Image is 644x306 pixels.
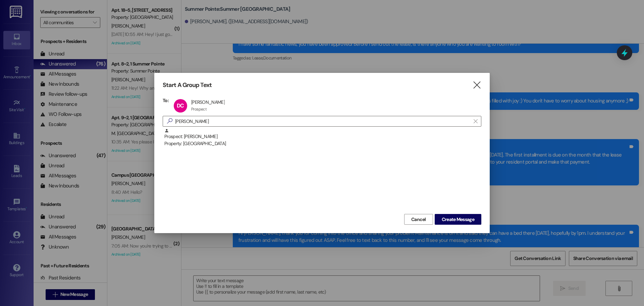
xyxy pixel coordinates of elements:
[164,128,481,147] div: Prospect: [PERSON_NAME]
[404,214,433,225] button: Cancel
[163,81,212,89] h3: Start A Group Text
[163,97,169,103] h3: To:
[177,102,184,109] span: DC
[164,140,481,147] div: Property: [GEOGRAPHIC_DATA]
[442,216,474,223] span: Create Message
[470,116,481,126] button: Clear text
[435,214,481,225] button: Create Message
[164,118,175,125] i: 
[175,117,470,126] input: Search for any contact or apartment
[472,82,481,89] i: 
[163,128,481,145] div: Prospect: [PERSON_NAME]Property: [GEOGRAPHIC_DATA]
[191,106,207,112] div: Prospect
[474,119,477,124] i: 
[191,99,225,105] div: [PERSON_NAME]
[411,216,426,223] span: Cancel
